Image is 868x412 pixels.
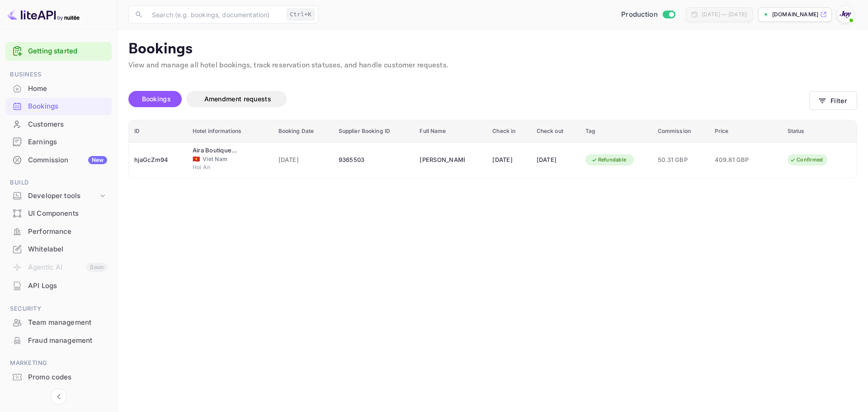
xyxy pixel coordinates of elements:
div: Ctrl+K [287,9,315,20]
div: Developer tools [28,191,98,201]
th: ID [129,120,187,142]
div: Home [28,84,107,94]
th: Status [782,120,857,142]
div: [DATE] [537,153,575,167]
a: Promo codes [5,369,112,385]
div: Developer tools [5,188,112,204]
div: New [88,156,107,164]
span: Bookings [142,95,171,103]
th: Hotel informations [187,120,273,142]
span: Amendment requests [204,95,271,103]
p: Bookings [128,40,857,58]
p: [DOMAIN_NAME] [772,10,818,19]
span: [DATE] [278,155,328,165]
a: Team management [5,314,112,331]
input: Search (e.g. bookings, documentation) [146,5,283,24]
th: Full Name [414,120,487,142]
div: Customers [28,119,107,130]
a: Fraud management [5,332,112,349]
span: 409.81 GBP [715,155,760,165]
a: Earnings [5,133,112,150]
div: Promo codes [28,372,107,383]
div: Bookings [5,98,112,115]
span: Viet Nam [193,156,200,162]
div: Promo codes [5,369,112,386]
div: Team management [28,317,107,328]
span: Build [5,178,112,188]
th: Tag [580,120,652,142]
div: Getting started [5,42,112,61]
div: hjaGcZm94 [134,153,182,167]
div: Fraud management [28,336,107,346]
div: Home [5,80,112,98]
div: Performance [5,223,112,241]
div: Whitelabel [28,244,107,255]
a: Home [5,80,112,97]
th: Check in [487,120,531,142]
div: UI Components [28,208,107,219]
div: [DATE] [492,153,525,167]
div: API Logs [5,277,112,295]
a: Customers [5,116,112,133]
div: Confirmed [784,154,829,166]
a: Bookings [5,98,112,114]
button: Collapse navigation [51,388,67,405]
span: Viet Nam [203,155,248,163]
a: Getting started [28,46,107,57]
a: Whitelabel [5,241,112,257]
th: Price [709,120,782,142]
div: Refundable [585,154,632,166]
div: Customers [5,116,112,133]
div: account-settings tabs [128,91,809,107]
span: Business [5,70,112,80]
div: Commission [28,155,107,166]
a: Performance [5,223,112,240]
div: [DATE] — [DATE] [702,10,747,19]
img: With Joy [838,7,853,22]
th: Booking Date [273,120,333,142]
span: 50.31 GBP [658,155,704,165]
div: Aira Boutique Hoi An Hotel & Villa [193,146,238,155]
div: Matthew Barin [420,153,465,167]
span: Marketing [5,358,112,368]
th: Check out [531,120,580,142]
a: UI Components [5,205,112,222]
p: View and manage all hotel bookings, track reservation statuses, and handle customer requests. [128,60,857,71]
div: 9365503 [339,153,409,167]
a: CommissionNew [5,152,112,168]
a: API Logs [5,277,112,294]
table: booking table [129,120,857,178]
div: Earnings [28,137,107,147]
div: CommissionNew [5,152,112,169]
div: Fraud management [5,332,112,350]
div: Team management [5,314,112,331]
div: Whitelabel [5,241,112,258]
div: Bookings [28,101,107,112]
th: Commission [652,120,709,142]
div: API Logs [28,281,107,291]
span: Production [621,9,658,20]
div: Switch to Sandbox mode [618,9,679,20]
span: Security [5,304,112,314]
span: Hoi An [193,163,238,171]
div: Performance [28,227,107,237]
div: Earnings [5,133,112,151]
button: Filter [809,91,857,110]
th: Supplier Booking ID [333,120,415,142]
img: LiteAPI logo [7,7,80,22]
div: UI Components [5,205,112,223]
